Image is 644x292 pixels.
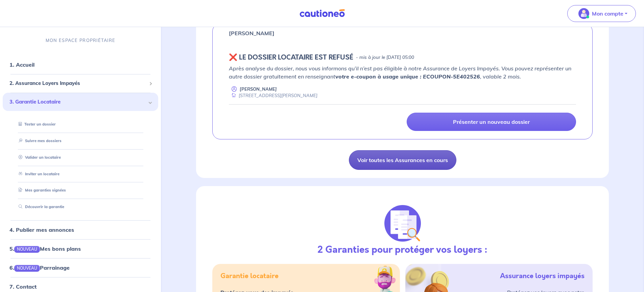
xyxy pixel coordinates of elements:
button: illu_account_valid_menu.svgMon compte [567,5,636,22]
a: 5.NOUVEAUMes bons plans [9,245,81,252]
h3: 2 Garanties pour protéger vos loyers : [317,244,487,256]
div: 4. Publier mes annonces [3,223,158,237]
div: Mes garanties signées [11,185,150,196]
p: [PERSON_NAME] [240,86,277,92]
a: Mes garanties signées [16,188,66,193]
a: Suivre mes dossiers [16,138,62,143]
img: justif-loupe [384,205,421,242]
div: Suivre mes dossiers [11,135,150,147]
a: 6.NOUVEAUParrainage [9,264,70,271]
a: Découvrir la garantie [16,204,64,209]
a: Voir toutes les Assurances en cours [349,150,456,170]
div: Tester un dossier [11,119,150,130]
div: Découvrir la garantie [11,201,150,212]
div: Valider un locataire [11,152,150,163]
p: Présenter un nouveau dossier [453,118,530,125]
span: 3. Garantie Locataire [9,98,146,106]
div: state: REJECTED, Context: NEW,CHOOSE-CERTIFICATE,ALONE,LESSOR-DOCUMENTS [229,53,576,62]
a: Présenter un nouveau dossier [407,113,576,131]
div: Inviter un locataire [11,169,150,180]
p: MON ESPACE PROPRIÉTAIRE [46,37,115,44]
span: 2. Assurance Loyers Impayés [9,80,146,87]
div: [STREET_ADDRESS][PERSON_NAME] [229,92,317,99]
h5: Garantie locataire [220,272,279,280]
img: illu_account_valid_menu.svg [578,8,589,19]
h5: Assurance loyers impayés [500,272,585,280]
p: Mon compte [592,9,623,18]
p: [PERSON_NAME] [229,29,275,37]
a: 1. Accueil [9,61,34,68]
p: - mis à jour le [DATE] 05:00 [356,54,414,61]
p: Après analyse du dossier, nous vous informons qu’il n’est pas éligible à notre Assurance de Loyer... [229,64,576,81]
a: Valider un locataire [16,155,61,160]
div: 5.NOUVEAUMes bons plans [3,242,158,255]
a: Inviter un locataire [16,172,59,176]
img: Cautioneo [297,9,348,18]
a: 7. Contact [9,284,37,290]
div: 1. Accueil [3,58,158,71]
div: 3. Garantie Locataire [3,93,158,111]
strong: votre e-coupon à usage unique : ECOUPON-5E402526 [335,73,480,80]
div: 6.NOUVEAUParrainage [3,261,158,274]
a: 4. Publier mes annonces [9,226,74,233]
h5: ❌️️ LE DOSSIER LOCATAIRE EST REFUSÉ [229,53,353,62]
a: Tester un dossier [16,122,56,127]
div: 2. Assurance Loyers Impayés [3,77,158,90]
